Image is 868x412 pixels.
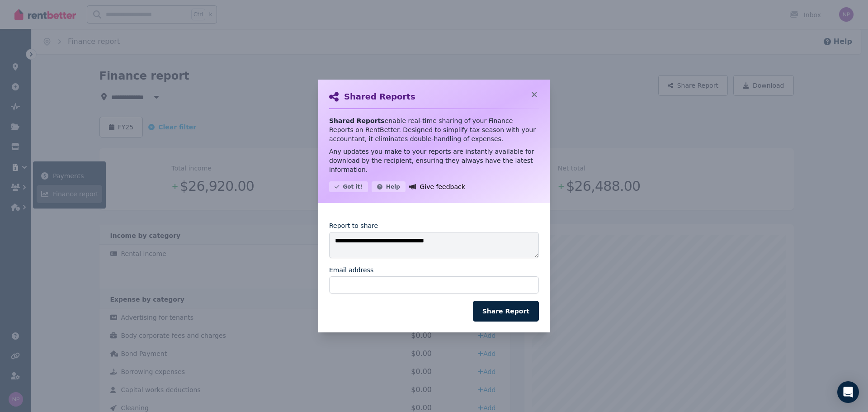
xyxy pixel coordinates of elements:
[329,117,385,124] strong: Shared Reports
[344,90,415,103] h2: Shared Reports
[329,116,539,143] p: enable real-time sharing of your Finance Reports on RentBetter. Designed to simplify tax season w...
[329,265,373,275] label: Email address
[837,381,859,403] div: Open Intercom Messenger
[329,147,539,174] p: Any updates you make to your reports are instantly available for download by the recipient, ensur...
[329,181,368,192] button: Got it!
[409,181,465,192] a: Give feedback
[329,221,378,230] label: Report to share
[473,301,539,322] button: Share Report
[372,181,406,192] button: Help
